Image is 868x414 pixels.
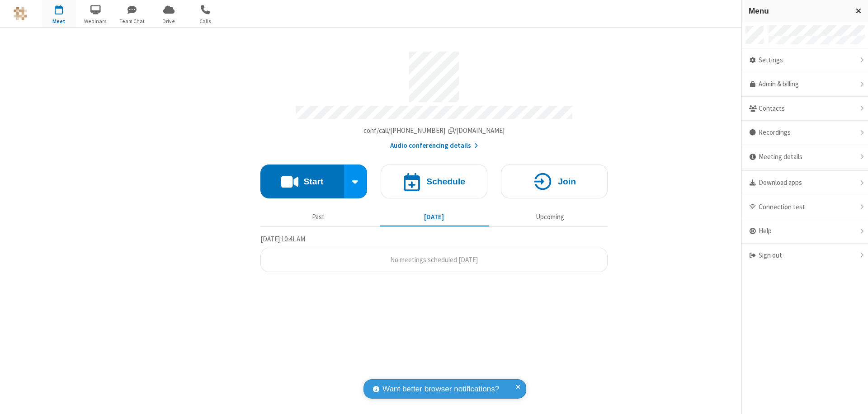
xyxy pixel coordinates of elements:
span: Drive [152,17,186,25]
section: Account details [260,45,608,151]
img: QA Selenium DO NOT DELETE OR CHANGE [14,7,27,20]
div: Download apps [742,171,868,195]
section: Today's Meetings [260,234,608,273]
span: No meetings scheduled [DATE] [390,255,478,264]
div: Settings [742,48,868,73]
span: Calls [189,17,222,25]
div: Help [742,219,868,244]
a: Admin & billing [742,72,868,97]
div: Recordings [742,121,868,145]
span: Copy my meeting room link [363,126,505,135]
button: Schedule [381,165,487,198]
div: Meeting details [742,145,868,169]
button: [DATE] [380,208,489,226]
span: Team Chat [115,17,149,25]
button: Copy my meeting room linkCopy my meeting room link [363,126,505,136]
h3: Menu [749,7,848,15]
h4: Schedule [426,177,465,186]
button: Join [501,165,608,198]
span: Webinars [79,17,113,25]
span: Want better browser notifications? [382,383,499,395]
span: Meet [42,17,76,25]
div: Start conference options [344,165,368,198]
button: Upcoming [495,208,604,226]
h4: Start [303,177,323,186]
button: Start [260,165,344,198]
div: Connection test [742,195,868,220]
button: Past [264,208,373,226]
h4: Join [558,177,576,186]
div: Contacts [742,97,868,121]
div: Sign out [742,244,868,268]
span: [DATE] 10:41 AM [260,235,305,243]
button: Audio conferencing details [390,141,478,151]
